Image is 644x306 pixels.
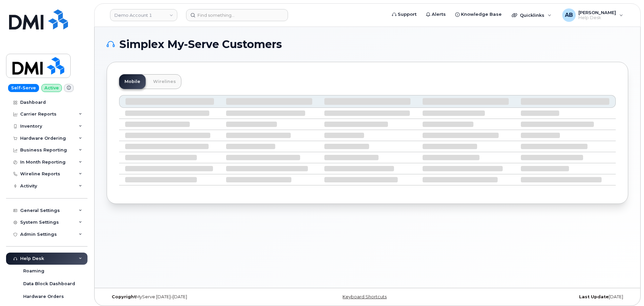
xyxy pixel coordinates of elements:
a: Keyboard Shortcuts [343,294,387,299]
div: [DATE] [454,294,628,300]
div: MyServe [DATE]–[DATE] [107,294,281,300]
span: Simplex My-Serve Customers [119,39,282,49]
a: Wirelines [148,74,181,89]
strong: Last Update [579,294,609,299]
a: Mobile [119,74,146,89]
strong: Copyright [112,294,136,299]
